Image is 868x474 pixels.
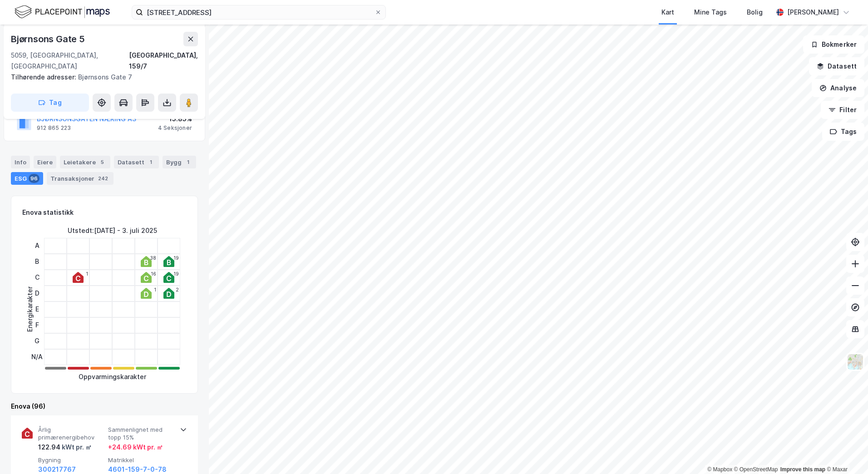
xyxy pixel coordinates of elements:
img: Z [847,353,864,370]
div: 242 [96,174,110,183]
div: [PERSON_NAME] [787,7,839,18]
div: 1 [86,271,88,276]
div: 5 [98,158,107,167]
div: 38 [150,255,156,261]
input: Søk på adresse, matrikkel, gårdeiere, leietakere eller personer [143,5,375,19]
button: Tag [11,94,89,112]
span: Sammenlignet med topp 15% [108,426,174,442]
div: D [31,286,43,301]
div: Datasett [114,156,159,168]
span: Tilhørende adresser: [11,73,78,81]
div: Enova (96) [11,401,198,412]
div: Info [11,156,30,168]
div: 1 [183,158,192,167]
a: OpenStreetMap [734,466,778,473]
span: Årlig primærenergibehov [38,426,104,442]
div: 96 [29,174,39,183]
button: Datasett [809,57,864,75]
div: 19 [173,271,179,276]
div: Bolig [747,7,763,18]
div: 16 [151,271,156,276]
span: Matrikkel [108,456,174,464]
div: B [31,254,43,270]
div: Eiere [34,156,56,168]
div: kWt pr. ㎡ [60,442,92,453]
button: Tags [822,123,864,141]
iframe: Chat Widget [823,430,868,474]
div: G [31,333,43,349]
a: Improve this map [780,466,825,473]
div: Transaksjoner [47,172,113,185]
div: + 24.69 kWt pr. ㎡ [108,442,163,453]
div: Bygg [163,156,196,168]
div: 122.94 [38,442,92,453]
div: Mine Tags [694,7,727,18]
div: N/A [31,349,43,365]
div: F [31,317,43,333]
div: 912 865 223 [37,124,71,132]
div: 1 [146,158,155,167]
div: Energikarakter [25,286,35,332]
button: Analyse [812,79,864,97]
div: A [31,238,43,254]
a: Mapbox [707,466,732,473]
div: Enova statistikk [22,207,74,218]
button: Filter [821,101,864,119]
div: 1 [154,287,156,292]
div: ESG [11,172,43,185]
div: 2 [176,287,179,292]
div: 4 Seksjoner [158,124,192,132]
div: 15.85% [158,114,192,124]
div: Kart [661,7,674,18]
div: C [31,270,43,286]
span: Bygning [38,456,104,464]
button: Bokmerker [803,35,864,54]
div: Utstedt : [DATE] - 3. juli 2025 [68,225,157,236]
div: E [31,301,43,317]
div: 5059, [GEOGRAPHIC_DATA], [GEOGRAPHIC_DATA] [11,50,129,72]
div: Leietakere [60,156,110,168]
img: logo.f888ab2527a4732fd821a326f86c7f29.svg [15,4,110,20]
div: [GEOGRAPHIC_DATA], 159/7 [129,50,198,72]
div: Kontrollprogram for chat [823,430,868,474]
div: Bjørnsons Gate 5 [11,32,87,46]
div: Bjørnsons Gate 7 [11,72,191,83]
div: Oppvarmingskarakter [79,371,146,382]
div: 19 [173,255,179,261]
